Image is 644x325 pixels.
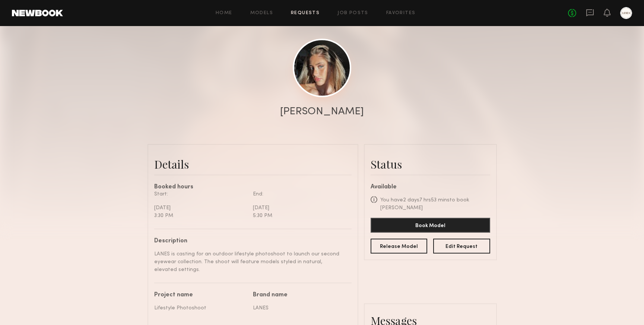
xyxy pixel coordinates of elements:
[280,106,364,117] div: [PERSON_NAME]
[154,304,247,312] div: Lifestyle Photoshoot
[154,212,247,220] div: 3:30 PM
[371,218,490,233] button: Book Model
[253,304,346,312] div: LANES
[371,157,490,172] div: Status
[253,204,346,212] div: [DATE]
[154,190,247,198] div: Start:
[253,190,346,198] div: End:
[337,11,368,16] a: Job Posts
[371,239,428,254] button: Release Model
[154,184,352,190] div: Booked hours
[250,11,273,16] a: Models
[216,11,232,16] a: Home
[433,239,490,254] button: Edit Request
[154,204,247,212] div: [DATE]
[380,196,490,212] div: You have 2 days 7 hrs 53 mins to book [PERSON_NAME]
[386,11,416,16] a: Favorites
[291,11,320,16] a: Requests
[253,212,346,220] div: 5:30 PM
[154,250,346,274] div: LANES is casting for an outdoor lifestyle photoshoot to launch our second eyewear collection. The...
[371,184,490,190] div: Available
[154,157,352,172] div: Details
[253,292,346,298] div: Brand name
[154,292,247,298] div: Project name
[154,238,346,244] div: Description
